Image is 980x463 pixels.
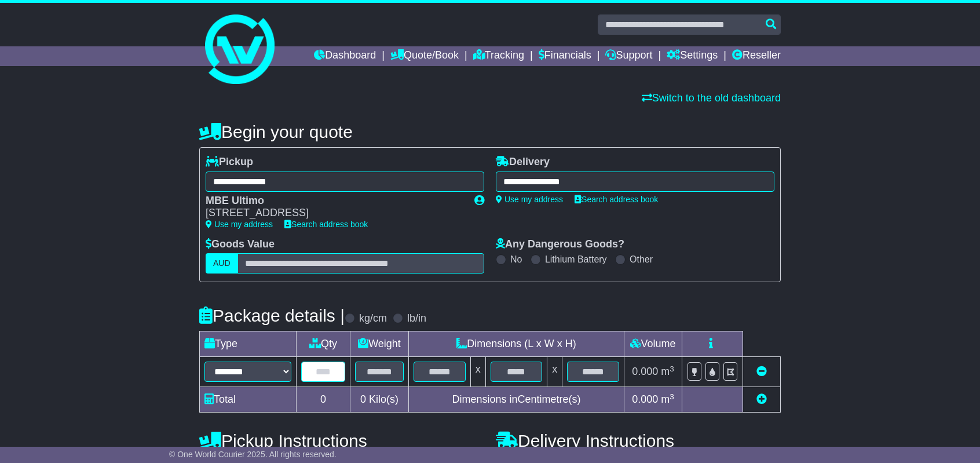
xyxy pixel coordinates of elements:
[545,254,607,265] label: Lithium Battery
[200,331,297,357] td: Type
[670,364,674,373] sup: 3
[539,46,591,66] a: Financials
[642,92,781,104] a: Switch to the old dashboard
[199,122,781,141] h4: Begin your quote
[199,431,484,450] h4: Pickup Instructions
[575,195,658,204] a: Search address book
[605,46,652,66] a: Support
[756,366,767,377] a: Remove this item
[496,238,624,251] label: Any Dangerous Goods?
[732,46,781,66] a: Reseller
[169,450,337,459] span: © One World Courier 2025. All rights reserved.
[496,195,563,204] a: Use my address
[206,156,253,169] label: Pickup
[206,253,238,274] label: AUD
[297,331,350,357] td: Qty
[470,357,485,387] td: x
[630,254,653,265] label: Other
[350,387,409,413] td: Kilo(s)
[632,366,658,377] span: 0.000
[359,312,387,325] label: kg/cm
[350,331,409,357] td: Weight
[407,312,426,325] label: lb/in
[661,393,674,405] span: m
[297,387,350,413] td: 0
[284,220,368,229] a: Search address book
[510,254,522,265] label: No
[496,431,781,450] h4: Delivery Instructions
[667,46,718,66] a: Settings
[756,393,767,405] a: Add new item
[624,331,682,357] td: Volume
[206,195,463,207] div: MBE Ultimo
[670,392,674,401] sup: 3
[408,331,624,357] td: Dimensions (L x W x H)
[360,393,366,405] span: 0
[200,387,297,413] td: Total
[661,366,674,377] span: m
[390,46,459,66] a: Quote/Book
[547,357,562,387] td: x
[206,238,275,251] label: Goods Value
[206,220,273,229] a: Use my address
[199,306,345,325] h4: Package details |
[496,156,550,169] label: Delivery
[206,207,463,220] div: [STREET_ADDRESS]
[408,387,624,413] td: Dimensions in Centimetre(s)
[473,46,524,66] a: Tracking
[314,46,376,66] a: Dashboard
[632,393,658,405] span: 0.000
